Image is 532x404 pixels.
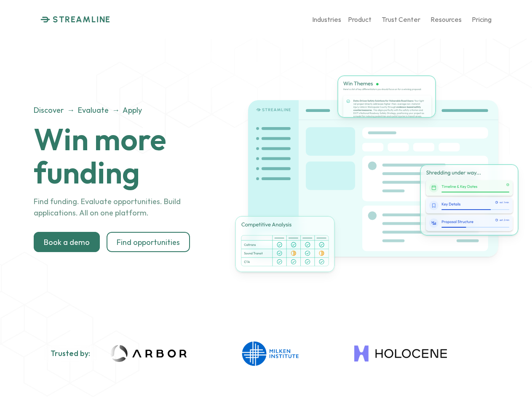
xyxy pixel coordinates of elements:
p: Find opportunities [117,238,180,247]
p: Discover → Evaluate → Apply [34,104,224,116]
a: Trust Center [382,12,420,27]
p: Resources [430,15,462,23]
p: STREAMLINE [53,14,111,24]
p: Pricing [472,15,492,23]
p: Book a demo [44,238,90,247]
p: Trust Center [382,15,420,23]
h2: Trusted by: [51,349,90,358]
a: Resources [430,12,462,27]
p: Industries [312,15,341,23]
p: Find funding. Evaluate opportunities. Build applications. All on one platform. [34,196,224,219]
a: Book a demo [34,232,100,252]
a: STREAMLINE [40,14,111,24]
p: Product [348,15,372,23]
a: Find opportunities [107,232,190,252]
h1: Win more funding [34,122,245,189]
a: Pricing [472,12,492,27]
